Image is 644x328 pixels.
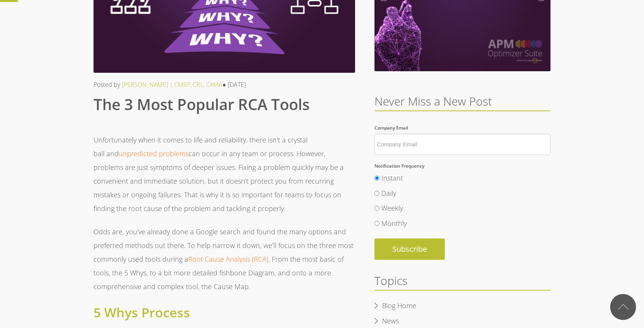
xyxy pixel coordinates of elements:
[381,219,407,228] span: Monthly
[374,125,408,131] span: Company Email
[94,225,355,293] p: Odds are, you've already done a Google search and found the many options and preferred methods ou...
[222,80,246,89] span: ● [DATE]
[374,93,492,109] span: Never Miss a New Post
[374,238,445,260] input: Subscribe
[94,80,120,89] span: Posted by
[374,206,379,211] input: Weekly
[381,173,403,182] span: Instant
[374,273,408,288] span: Topics
[374,163,424,169] span: Notification Frequency
[94,303,355,322] h2: 5 Whys Process
[374,191,379,196] input: Daily
[374,315,406,327] a: News
[381,189,396,198] span: Daily
[94,94,309,115] span: The 3 Most Popular RCA Tools
[374,221,379,226] input: Monthly
[374,300,424,312] a: Blog Home
[381,203,403,213] span: Weekly
[122,80,222,89] a: [PERSON_NAME] | CMRP, CRL, CAMA
[119,149,189,158] a: unpredicted problems
[374,134,550,155] input: Company Email
[374,176,379,181] input: Instant
[188,254,268,264] a: Root Cause Analysis (RCA)
[94,133,355,215] p: Unfortunately when it comes to life and reliability. there isn't a crystal ball and can occur in ...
